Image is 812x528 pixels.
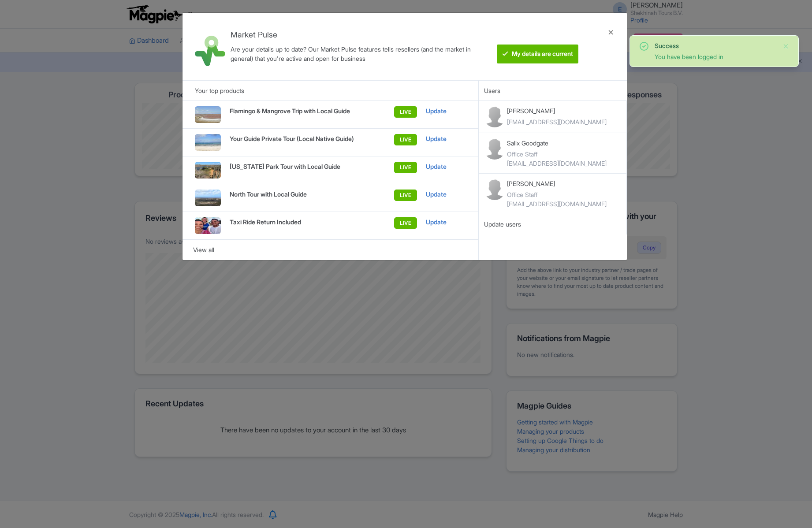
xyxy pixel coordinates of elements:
[497,45,578,63] btn: My details are current
[479,80,627,100] div: Users
[230,217,369,227] p: Taxi Ride Return Included
[426,190,466,199] div: Update
[426,162,466,171] div: Update
[655,52,775,61] div: You have been logged in
[230,134,369,143] p: Your Guide Private Tour (Local Native Guide)
[507,138,607,148] p: Salix Goodgate
[195,217,221,234] img: v9nu3w2o0u96dedkzfxp.jpg
[655,41,775,50] div: Success
[230,106,369,115] p: Flamingo & Mangrove Trip with Local Guide
[507,179,607,188] p: [PERSON_NAME]
[230,190,369,199] p: North Tour with Local Guide
[507,106,607,115] p: [PERSON_NAME]
[183,80,478,100] div: Your top products
[782,41,790,52] button: Close
[507,199,607,208] div: [EMAIL_ADDRESS][DOMAIN_NAME]
[230,162,369,171] p: [US_STATE] Park Tour with Local Guide
[484,179,505,200] img: contact-b11cc6e953956a0c50a2f97983291f06.png
[426,134,466,144] div: Update
[426,106,466,116] div: Update
[484,138,505,160] img: contact-b11cc6e953956a0c50a2f97983291f06.png
[195,190,221,206] img: gsw7rhypzgntqtktawgh.jpg
[426,217,466,227] div: Update
[507,117,607,126] div: [EMAIL_ADDRESS][DOMAIN_NAME]
[195,106,221,123] img: lejokny0zll60mc1i10i.jpg
[484,219,621,229] div: Update users
[484,106,505,127] img: contact-b11cc6e953956a0c50a2f97983291f06.png
[231,30,475,39] h4: Market Pulse
[195,162,221,178] img: bbdkjfrxzlffjfq1lc5r.jpg
[507,159,607,168] div: [EMAIL_ADDRESS][DOMAIN_NAME]
[195,36,225,66] img: market_pulse-1-0a5220b3d29e4a0de46fb7534bebe030.svg
[231,45,475,63] div: Are your details up to date? Our Market Pulse features tells resellers (and the market in general...
[195,134,221,151] img: gjnzgot0zwzsemkingvi.jpg
[193,245,468,255] div: View all
[507,190,607,199] div: Office Staff
[507,149,607,159] div: Office Staff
